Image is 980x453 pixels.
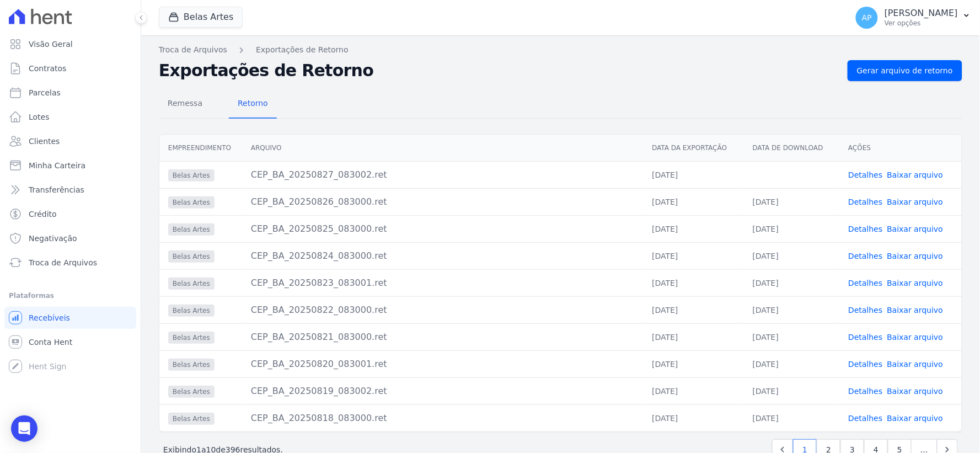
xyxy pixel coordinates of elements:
[848,60,962,81] a: Gerar arquivo de retorno
[168,413,215,425] span: Belas Artes
[744,188,840,215] td: [DATE]
[159,44,962,56] nav: Breadcrumb
[11,415,38,442] div: Open Intercom Messenger
[4,82,136,104] a: Parcelas
[168,359,215,371] span: Belas Artes
[887,198,944,206] a: Baixar arquivo
[29,39,73,50] span: Visão Geral
[168,386,215,398] span: Belas Artes
[159,61,839,81] h2: Exportações de Retorno
[9,289,132,302] div: Plataformas
[744,242,840,269] td: [DATE]
[251,385,635,398] div: CEP_BA_20250819_083002.ret
[744,269,840,296] td: [DATE]
[744,377,840,404] td: [DATE]
[644,242,744,269] td: [DATE]
[744,215,840,242] td: [DATE]
[887,225,944,233] a: Baixar arquivo
[849,198,883,206] a: Detalhes
[849,387,883,396] a: Detalhes
[644,215,744,242] td: [DATE]
[251,195,635,209] div: CEP_BA_20250826_083000.ret
[159,135,242,162] th: Empreendimento
[159,90,211,119] a: Remessa
[251,303,635,317] div: CEP_BA_20250822_083000.ret
[849,279,883,287] a: Detalhes
[644,188,744,215] td: [DATE]
[4,227,136,249] a: Negativação
[4,331,136,353] a: Conta Hent
[887,279,944,287] a: Baixar arquivo
[885,8,958,19] p: [PERSON_NAME]
[168,278,215,290] span: Belas Artes
[887,360,944,369] a: Baixar arquivo
[242,135,644,162] th: Arquivo
[161,92,209,114] span: Remessa
[644,296,744,323] td: [DATE]
[168,223,215,236] span: Belas Artes
[847,2,980,33] button: AP [PERSON_NAME] Ver opções
[251,331,635,344] div: CEP_BA_20250821_083000.ret
[644,404,744,431] td: [DATE]
[168,305,215,317] span: Belas Artes
[159,7,243,28] button: Belas Artes
[29,111,50,122] span: Lotes
[251,168,635,182] div: CEP_BA_20250827_083002.ret
[744,404,840,431] td: [DATE]
[168,196,215,209] span: Belas Artes
[251,358,635,371] div: CEP_BA_20250820_083001.ret
[231,92,275,114] span: Retorno
[744,323,840,350] td: [DATE]
[862,14,872,22] span: AP
[251,276,635,290] div: CEP_BA_20250823_083001.ret
[29,233,77,244] span: Negativação
[4,179,136,201] a: Transferências
[4,130,136,152] a: Clientes
[256,44,349,56] a: Exportações de Retorno
[849,170,883,179] a: Detalhes
[744,296,840,323] td: [DATE]
[887,252,944,260] a: Baixar arquivo
[29,337,72,348] span: Conta Hent
[644,161,744,188] td: [DATE]
[849,414,883,423] a: Detalhes
[29,87,61,98] span: Parcelas
[251,412,635,425] div: CEP_BA_20250818_083000.ret
[29,136,60,147] span: Clientes
[4,33,136,55] a: Visão Geral
[744,350,840,377] td: [DATE]
[168,332,215,344] span: Belas Artes
[4,203,136,225] a: Crédito
[29,257,97,268] span: Troca de Arquivos
[744,135,840,162] th: Data de Download
[849,306,883,315] a: Detalhes
[4,154,136,177] a: Minha Carteira
[4,252,136,274] a: Troca de Arquivos
[887,170,944,179] a: Baixar arquivo
[849,333,883,342] a: Detalhes
[887,306,944,315] a: Baixar arquivo
[4,57,136,79] a: Contratos
[644,377,744,404] td: [DATE]
[644,269,744,296] td: [DATE]
[251,222,635,236] div: CEP_BA_20250825_083000.ret
[159,44,227,56] a: Troca de Arquivos
[29,312,70,323] span: Recebíveis
[887,414,944,423] a: Baixar arquivo
[857,65,953,76] span: Gerar arquivo de retorno
[4,307,136,329] a: Recebíveis
[4,106,136,128] a: Lotes
[251,249,635,263] div: CEP_BA_20250824_083000.ret
[29,209,57,220] span: Crédito
[840,135,962,162] th: Ações
[849,225,883,233] a: Detalhes
[885,19,958,28] p: Ver opções
[29,63,66,74] span: Contratos
[887,387,944,396] a: Baixar arquivo
[644,135,744,162] th: Data da Exportação
[29,184,84,195] span: Transferências
[849,360,883,369] a: Detalhes
[168,169,215,182] span: Belas Artes
[168,251,215,263] span: Belas Artes
[644,323,744,350] td: [DATE]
